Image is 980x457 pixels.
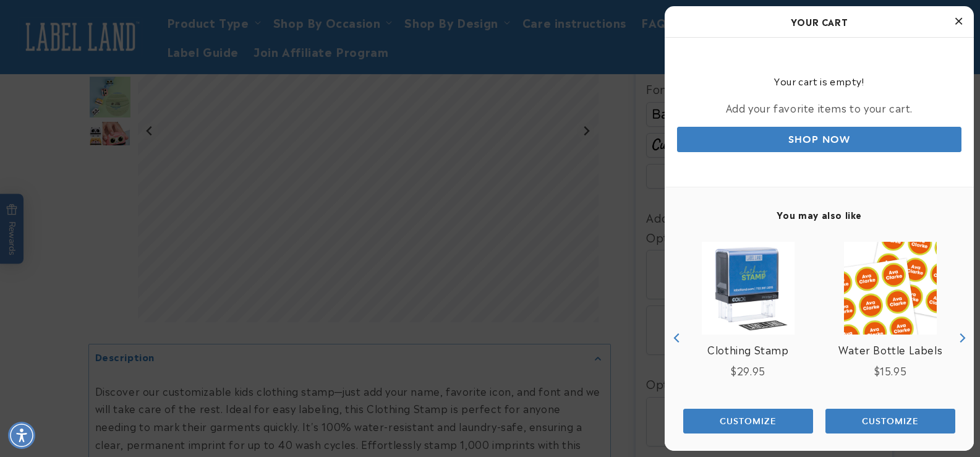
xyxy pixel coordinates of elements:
img: Clothing Stamp - Label Land [702,242,795,335]
a: View Clothing Stamp [707,341,788,359]
span: Customize [720,416,777,427]
button: Close Cart [949,12,968,31]
div: product [819,229,961,446]
button: Close gorgias live chat [204,4,241,41]
p: Add your favorite items to your cart. [677,99,961,117]
span: $29.95 [731,363,765,378]
h2: Your Cart [677,12,961,31]
img: Water Bottle Labels - Label Land [844,242,937,335]
span: Customize [862,416,919,427]
div: product [677,229,819,446]
a: Shop Now [677,127,961,152]
h4: You may also like [677,209,961,220]
button: Next [952,328,971,347]
div: Accessibility Menu [8,422,35,449]
button: Add the product, Water Bottle Labels to Cart [825,409,955,434]
h4: Your cart is empty! [677,75,961,87]
button: Add the product, Clothing Stamp to Cart [683,409,813,434]
a: View Water Bottle Labels [838,341,942,359]
textarea: Type your message here [11,16,160,31]
button: Previous [668,328,686,347]
span: $15.95 [874,363,907,378]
